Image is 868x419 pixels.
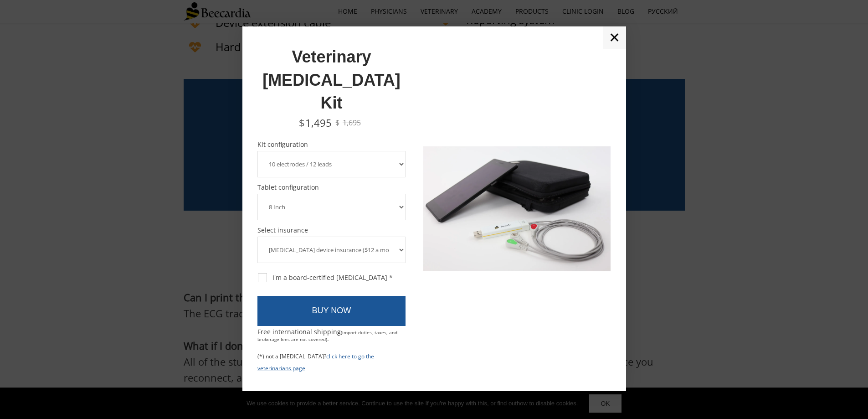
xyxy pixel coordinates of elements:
span: $ [335,118,339,128]
span: Veterinary [MEDICAL_DATA] Kit [262,47,401,112]
span: Free international shipping . [257,327,397,343]
span: Kit configuration [257,141,406,148]
div: I'm a board-certified [MEDICAL_DATA] * [258,274,393,282]
span: $ [299,116,305,129]
span: 1,495 [305,116,332,129]
select: Kit configuration [257,151,406,177]
span: (import duties, taxes, and brokerage fees are not covered) [257,329,397,342]
span: Tablet configuration [257,184,406,191]
span: Select insurance [257,227,406,233]
select: Tablet configuration [257,194,406,220]
a: BUY NOW [257,296,406,326]
span: 1,695 [343,118,361,128]
span: (*) not a [MEDICAL_DATA]? [257,352,326,360]
select: Select insurance [257,237,406,263]
a: ✕ [603,26,626,49]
